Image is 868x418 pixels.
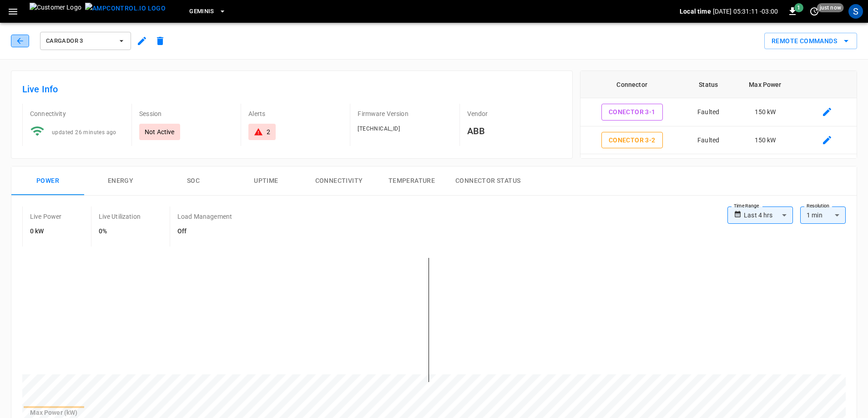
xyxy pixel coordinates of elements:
[580,71,684,98] th: Connector
[303,166,375,196] button: Connectivity
[467,124,561,138] h6: ABB
[248,109,343,118] p: Alerts
[30,227,62,237] h6: 0 kW
[684,154,733,182] td: Faulted
[807,4,822,19] button: set refresh interval
[764,33,857,50] div: remote commands options
[186,3,230,20] button: Geminis
[734,202,759,210] label: Time Range
[40,32,131,50] button: Cargador 3
[744,206,793,224] div: Last 4 hrs
[713,7,778,16] p: [DATE] 05:31:11 -03:00
[177,227,232,237] h6: Off
[99,212,141,221] p: Live Utilization
[189,6,214,17] span: Geminis
[448,166,528,196] button: Connector Status
[30,109,124,118] p: Connectivity
[467,109,561,118] p: Vendor
[30,212,62,221] p: Live Power
[733,71,797,98] th: Max Power
[85,3,166,14] img: ampcontrol.io logo
[733,98,797,126] td: 150 kW
[99,227,141,237] h6: 0%
[680,7,711,16] p: Local time
[684,98,733,126] td: Faulted
[601,132,663,149] button: Conector 3-2
[684,71,733,98] th: Status
[177,212,232,221] p: Load Management
[46,36,113,46] span: Cargador 3
[30,3,81,20] img: Customer Logo
[11,166,84,196] button: Power
[22,82,561,96] h6: Live Info
[52,129,116,136] span: updated 26 minutes ago
[794,3,803,12] span: 1
[817,3,844,12] span: just now
[807,202,829,210] label: Resolution
[733,126,797,155] td: 150 kW
[145,127,175,136] p: Not Active
[267,127,270,136] div: 2
[580,71,857,210] table: connector table
[358,109,452,118] p: Firmware Version
[230,166,303,196] button: Uptime
[848,4,863,19] div: profile-icon
[601,104,663,121] button: Conector 3-1
[358,126,400,132] span: [TECHNICAL_ID]
[800,206,846,224] div: 1 min
[375,166,448,196] button: Temperature
[157,166,230,196] button: SOC
[684,126,733,155] td: Faulted
[139,109,233,118] p: Session
[733,154,797,182] td: 150 kW
[84,166,157,196] button: Energy
[764,33,857,50] button: Remote Commands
